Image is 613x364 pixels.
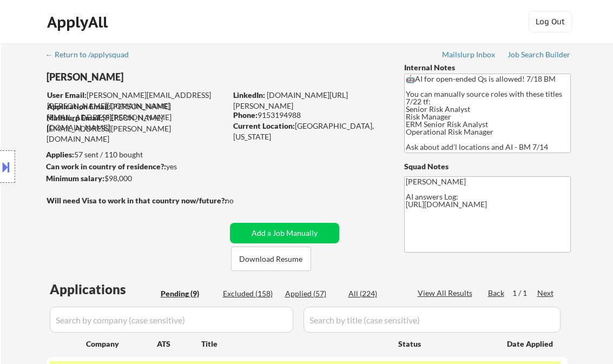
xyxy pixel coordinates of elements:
[418,288,476,299] div: View All Results
[507,339,555,349] div: Date Applied
[304,307,561,333] input: Search by title (case sensitive)
[398,334,491,353] div: Status
[233,121,295,130] strong: Current Location:
[50,307,293,333] input: Search by company (case sensitive)
[233,110,258,120] strong: Phone:
[86,339,157,349] div: Company
[233,90,265,100] strong: LinkedIn:
[50,283,157,296] div: Applications
[488,288,505,299] div: Back
[233,90,348,110] a: [DOMAIN_NAME][URL][PERSON_NAME]
[201,339,388,349] div: Title
[45,50,139,61] a: ← Return to /applysquad
[230,223,339,243] button: Add a Job Manually
[47,13,111,31] div: ApplyAll
[233,110,386,121] div: 9153194988
[507,51,571,58] div: Job Search Builder
[512,288,537,299] div: 1 / 1
[404,62,571,73] div: Internal Notes
[442,51,496,58] div: Mailslurp Inbox
[285,288,339,299] div: Applied (57)
[442,50,496,61] a: Mailslurp Inbox
[348,288,403,299] div: All (224)
[537,288,555,299] div: Next
[157,339,201,349] div: ATS
[161,288,215,299] div: Pending (9)
[225,195,256,206] div: no
[223,288,277,299] div: Excluded (158)
[231,247,311,271] button: Download Resume
[45,51,139,58] div: ← Return to /applysquad
[529,11,572,32] button: Log Out
[404,161,571,172] div: Squad Notes
[233,121,386,142] div: [GEOGRAPHIC_DATA], [US_STATE]
[507,50,571,61] a: Job Search Builder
